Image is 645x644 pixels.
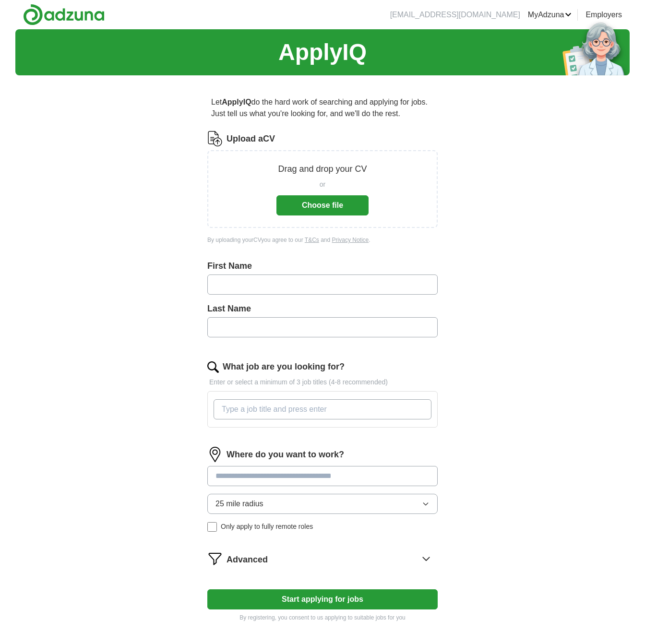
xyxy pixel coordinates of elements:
p: Enter or select a minimum of 3 job titles (4-8 recommended) [207,377,438,387]
li: [EMAIL_ADDRESS][DOMAIN_NAME] [390,9,520,21]
label: Upload a CV [227,132,275,145]
a: Privacy Notice [332,237,369,243]
strong: ApplyIQ [222,98,251,106]
p: Let do the hard work of searching and applying for jobs. Just tell us what you're looking for, an... [207,93,438,123]
p: Drag and drop your CV [278,163,367,176]
h1: ApplyIQ [278,35,367,70]
span: 25 mile radius [215,498,263,510]
input: Type a job title and press enter [214,399,431,419]
p: By registering, you consent to us applying to suitable jobs for you [207,613,438,622]
span: Advanced [227,553,268,566]
button: Choose file [276,195,369,215]
a: MyAdzuna [528,9,572,21]
button: 25 mile radius [207,494,438,514]
span: or [320,179,325,190]
img: search.png [207,361,219,373]
img: Adzuna logo [23,4,105,25]
div: By uploading your CV you agree to our and . [207,236,438,244]
label: First Name [207,260,438,273]
label: Where do you want to work? [227,448,344,461]
a: T&Cs [305,237,319,243]
img: location.png [207,447,223,462]
button: Start applying for jobs [207,589,438,609]
a: Employers [585,9,622,21]
img: CV Icon [207,131,223,146]
label: What job are you looking for? [223,360,345,373]
input: Only apply to fully remote roles [207,522,217,532]
span: Only apply to fully remote roles [221,522,313,532]
img: filter [207,551,223,566]
label: Last Name [207,302,438,315]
